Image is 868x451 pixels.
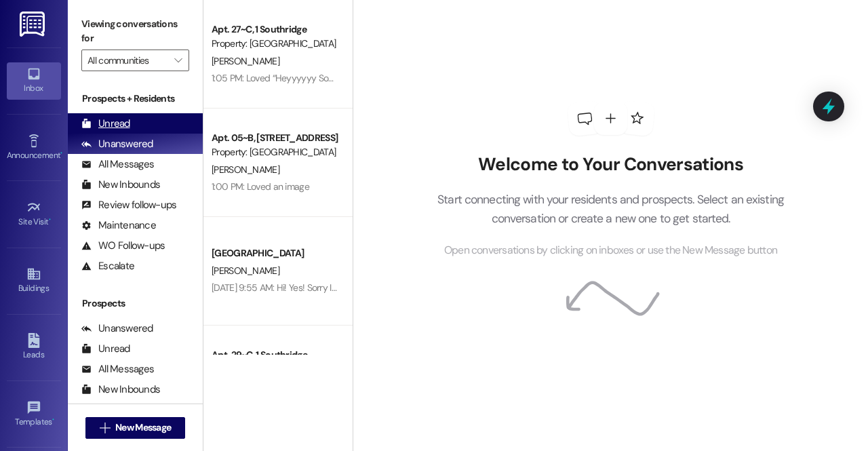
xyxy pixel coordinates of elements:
span: Open conversations by clicking on inboxes or use the New Message button [444,242,777,259]
div: Prospects [68,296,203,311]
span: • [52,415,54,425]
div: Apt. 05~B, [STREET_ADDRESS] [212,131,337,145]
div: Escalate [81,259,134,273]
button: New Message [85,417,186,439]
div: Maintenance [81,218,156,233]
span: • [60,149,62,158]
a: Site Visit • [7,196,61,233]
div: Property: [GEOGRAPHIC_DATA] [212,145,337,159]
div: All Messages [81,362,154,376]
input: All communities [87,50,167,71]
div: 1:00 PM: Loved an image [212,180,309,193]
div: New Inbounds [81,178,160,192]
div: Property: [GEOGRAPHIC_DATA] [212,37,337,51]
div: Unread [81,342,130,356]
div: Unanswered [81,321,153,336]
a: Inbox [7,62,61,99]
div: All Messages [81,157,154,172]
span: • [49,215,51,224]
div: Prospects + Residents [68,92,203,106]
h2: Welcome to Your Conversations [417,154,805,176]
span: [PERSON_NAME] [212,163,279,176]
div: Review follow-ups [81,198,176,212]
div: Apt. 29~C, 1 Southridge [212,348,337,362]
div: 1:05 PM: Loved “Heyyyyyy Southridge! Thank you all for keeping us …” [212,72,484,84]
img: ResiDesk Logo [20,12,47,37]
p: Start connecting with your residents and prospects. Select an existing conversation or create a n... [417,190,805,229]
div: WO Follow-ups [81,239,165,253]
span: [PERSON_NAME] [212,264,279,277]
div: New Inbounds [81,383,160,397]
label: Viewing conversations for [81,14,189,50]
div: Apt. 27~C, 1 Southridge [212,22,337,37]
a: Leads [7,329,61,366]
div: Unread [81,117,130,131]
span: [PERSON_NAME] [212,55,279,67]
a: Templates • [7,396,61,433]
span: New Message [115,420,171,435]
i:  [100,423,110,433]
i:  [174,55,182,66]
a: Buildings [7,262,61,299]
div: [GEOGRAPHIC_DATA] [212,246,337,260]
div: Unanswered [81,137,153,151]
